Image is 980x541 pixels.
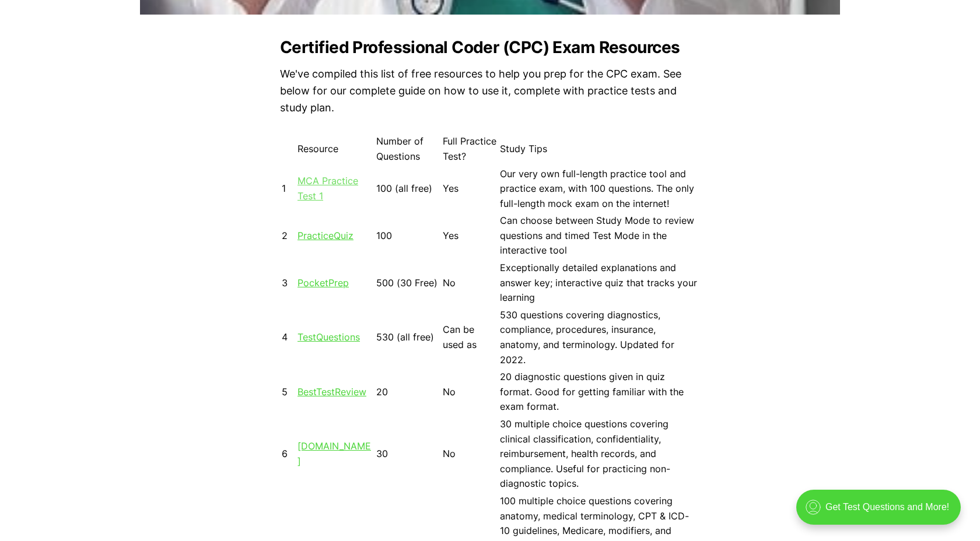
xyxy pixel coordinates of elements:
[499,416,699,492] td: 30 multiple choice questions covering clinical classification, confidentiality, reimbursement, he...
[281,260,296,306] td: 3
[280,66,700,116] p: We've compiled this list of free resources to help you prep for the CPC exam. See below for our c...
[376,369,441,415] td: 20
[499,166,699,212] td: Our very own full-length practice tool and practice exam, with 100 questions. The only full-lengt...
[281,369,296,415] td: 5
[442,260,498,306] td: No
[376,166,441,212] td: 100 (all free)
[376,134,441,164] td: Number of Questions
[376,307,441,368] td: 530 (all free)
[499,213,699,259] td: Can choose between Study Mode to review questions and timed Test Mode in the interactive tool
[499,307,699,368] td: 530 questions covering diagnostics, compliance, procedures, insurance, anatomy, and terminology. ...
[297,386,366,398] a: BestTestReview
[376,260,441,306] td: 500 (30 Free)
[297,175,358,202] a: MCA Practice Test 1
[499,260,699,306] td: Exceptionally detailed explanations and answer key; interactive quiz that tracks your learning
[297,134,374,164] td: Resource
[281,166,296,212] td: 1
[442,166,498,212] td: Yes
[376,213,441,259] td: 100
[442,369,498,415] td: No
[297,230,353,241] a: PracticeQuiz
[281,213,296,259] td: 2
[297,277,349,289] a: PocketPrep
[442,213,498,259] td: Yes
[297,331,360,343] a: TestQuestions
[281,416,296,492] td: 6
[499,134,699,164] td: Study Tips
[281,307,296,368] td: 4
[297,440,371,467] a: [DOMAIN_NAME]
[499,369,699,415] td: 20 diagnostic questions given in quiz format. Good for getting familiar with the exam format.
[442,307,498,368] td: Can be used as
[442,416,498,492] td: No
[786,484,980,541] iframe: portal-trigger
[376,416,441,492] td: 30
[442,134,498,164] td: Full Practice Test?
[280,38,700,57] h2: Certified Professional Coder (CPC) Exam Resources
